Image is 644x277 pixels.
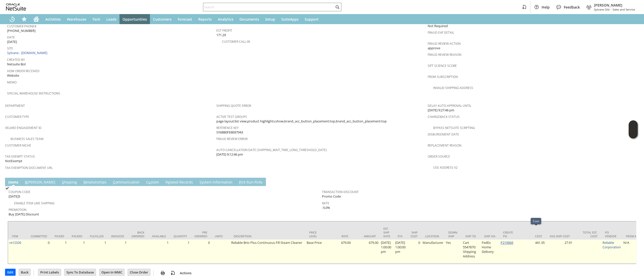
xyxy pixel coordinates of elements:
a: Department [5,104,25,108]
div: Avg Ship Cost [550,234,570,238]
span: Buy [DATE] Discount [9,212,39,217]
td: 1 [148,240,170,264]
a: Related Records [164,180,194,185]
a: Promotion [9,208,26,212]
div: Create PO [503,230,514,238]
input: Open In WMC [99,269,124,275]
a: Memo [7,80,17,84]
a: Shipping Quote Error [216,104,251,108]
span: Promo Code [322,194,341,199]
span: Not Required [428,24,448,28]
a: Coupon Code [9,190,30,194]
div: ETA [398,234,403,238]
td: Base Price [305,240,324,264]
a: Customer Type [5,115,29,119]
svg: Home [33,16,39,22]
a: Sift Science Score [428,64,457,68]
div: Picked [55,234,64,238]
span: Sylvane Old [594,8,610,11]
span: Support [305,17,319,22]
td: [DATE] 1:00:00 pm [394,240,407,264]
div: Units [215,234,226,238]
span: Forecast [178,17,192,22]
a: Opportunities [119,14,150,24]
span: e [168,180,170,184]
span: S [62,180,64,184]
div: Location [425,234,441,238]
a: Pick Run Picks [238,180,264,185]
span: Sales and Service [613,8,635,11]
a: Fraud E4F Detail [428,30,454,35]
input: Back [19,269,30,275]
a: Reference Key [216,126,239,130]
span: - [611,8,612,11]
span: approve [428,46,440,51]
a: Reports [195,14,215,24]
div: Invoiced [111,234,124,238]
input: Search [203,4,334,10]
span: P [239,180,241,184]
a: Tech [89,14,103,24]
img: Checked [5,186,9,190]
td: 27.91 [546,240,574,264]
span: Customers [153,17,172,22]
a: Sylvane - [DOMAIN_NAME] [7,51,49,55]
a: Home [30,14,42,24]
a: Auto Cancellation Date (shipping_wait_time_long_threshold_date) [216,148,327,152]
a: Activities [42,14,64,24]
div: Ship To [465,234,477,238]
input: Sync To Database [64,269,96,275]
div: Total Est. Cost [577,230,597,238]
span: [DATE] [7,39,17,44]
td: 1 [86,240,107,264]
div: Packed [72,234,82,238]
span: Leads [106,17,116,22]
a: Setup [262,14,278,24]
span: Netsuite Bot [7,62,26,67]
a: Shipping [61,180,78,185]
td: 1 [170,240,191,264]
img: add-record.svg [170,270,176,276]
a: Est Profit [216,28,232,33]
div: Fulfilled [90,234,104,238]
td: 1 [68,240,86,264]
a: Customers [150,14,175,24]
td: 0 [191,240,211,264]
span: Oracle Guided Learning Widget. To move around, please hold and drag [629,130,638,139]
div: Shortcuts [18,14,30,24]
div: Price Level [309,230,320,238]
div: Description [234,234,302,238]
div: Est. Ship Date [383,227,390,238]
a: Documents [236,14,262,24]
div: Rate [328,234,348,238]
td: 679.00 [324,240,352,264]
svg: Shortcuts [21,16,27,22]
a: Site [7,46,13,51]
a: Bypass NetSuite Scripting [433,126,475,130]
div: Pre Ordered [194,230,207,238]
td: FedEx Home Delivery [480,240,499,264]
a: Actions [178,271,193,275]
span: Setup [265,17,275,22]
a: Order Source [428,154,450,159]
span: B [25,180,27,184]
a: Business Sales Team [11,137,44,141]
a: Disbursement Date [428,132,459,136]
a: Customer Niche [5,143,31,148]
span: [PERSON_NAME] [594,3,635,8]
a: Created By [7,58,25,62]
a: re12326 [9,240,21,245]
a: Special Warehouse Instructions [7,91,60,96]
td: Yes [445,240,462,264]
div: Down. Ship [448,230,458,238]
span: Tech [92,17,100,22]
a: Customer Call-in [222,39,250,44]
span: Activities [45,17,61,22]
span: C [113,180,115,184]
td: Reliable Brio Plus Continuous Fill Steam Cleaner [230,240,305,264]
td: 441.35 [518,240,546,264]
div: Ship Cost [411,230,418,238]
span: u [148,180,151,184]
span: [PHONE_NUMBER] [7,28,35,33]
a: Forecast [175,14,195,24]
